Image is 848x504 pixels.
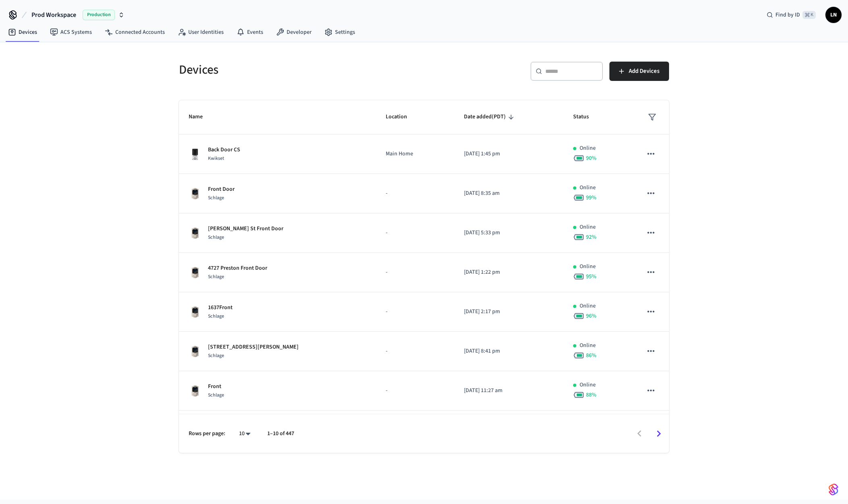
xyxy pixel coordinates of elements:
span: Schlage [208,313,224,320]
p: - [386,268,444,277]
img: Schlage Sense Smart Deadbolt with Camelot Trim, Front [189,227,202,240]
p: [DATE] 2:17 pm [464,308,554,316]
span: 92 % [586,233,597,241]
p: Online [580,262,596,271]
span: Date added(PDT) [464,111,516,123]
p: - [386,347,444,355]
a: Events [230,25,270,39]
p: [DATE] 5:33 pm [464,229,554,237]
p: Online [580,381,596,389]
p: Online [580,302,596,310]
span: 86 % [586,351,597,359]
span: ⌘ K [802,11,816,19]
p: Back Door CS [208,146,240,154]
p: Front Door [208,185,235,194]
p: Main Home [386,150,444,158]
a: User Identities [171,25,230,39]
p: - [386,308,444,316]
span: Schlage [208,352,224,359]
span: Find by ID [775,11,800,19]
p: 4727 Preston Front Door [208,264,267,273]
a: Devices [2,25,44,39]
img: Schlage Sense Smart Deadbolt with Camelot Trim, Front [189,266,202,279]
img: Schlage Sense Smart Deadbolt with Camelot Trim, Front [189,345,202,358]
span: Add Devices [629,66,659,76]
p: Front [208,382,224,391]
p: 1–10 of 447 [267,430,294,438]
button: LN [825,7,842,23]
span: Kwikset [208,155,224,162]
a: Developer [270,25,318,39]
div: Find by ID⌘ K [760,8,822,22]
h5: Devices [179,62,419,78]
p: [DATE] 8:41 pm [464,347,554,355]
span: 99 % [586,194,597,202]
div: 10 [235,428,254,440]
a: ACS Systems [44,25,98,39]
p: [DATE] 1:22 pm [464,268,554,277]
span: 95 % [586,273,597,281]
img: Schlage Sense Smart Deadbolt with Camelot Trim, Front [189,187,202,200]
p: Online [580,184,596,192]
a: Connected Accounts [98,25,171,39]
p: Online [580,223,596,231]
span: 90 % [586,154,597,162]
p: [DATE] 11:27 am [464,386,554,395]
p: 1637Front [208,304,233,312]
p: [DATE] 8:35 am [464,189,554,198]
button: Go to next page [649,424,668,443]
p: Rows per page: [189,430,225,438]
button: Add Devices [609,62,669,81]
span: Location [386,111,418,123]
p: Online [580,144,596,153]
span: Schlage [208,194,224,201]
p: - [386,386,444,395]
span: 96 % [586,312,597,320]
p: [DATE] 1:45 pm [464,150,554,158]
p: [PERSON_NAME] St Front Door [208,225,283,233]
span: Schlage [208,234,224,241]
span: 88 % [586,391,597,399]
span: LN [826,8,841,22]
p: Online [580,341,596,350]
span: Name [189,111,213,123]
img: Kwikset Halo Touchscreen Wifi Enabled Smart Lock, Polished Chrome, Front [189,148,202,161]
span: Schlage [208,392,224,399]
span: Schlage [208,273,224,280]
img: Schlage Sense Smart Deadbolt with Camelot Trim, Front [189,306,202,318]
span: Status [573,111,599,123]
span: Prod Workspace [31,10,76,20]
p: - [386,229,444,237]
span: Production [83,10,115,20]
a: Settings [318,25,362,39]
p: [STREET_ADDRESS][PERSON_NAME] [208,343,299,351]
p: - [386,189,444,198]
img: SeamLogoGradient.69752ec5.svg [829,483,838,496]
img: Schlage Sense Smart Deadbolt with Camelot Trim, Front [189,384,202,397]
